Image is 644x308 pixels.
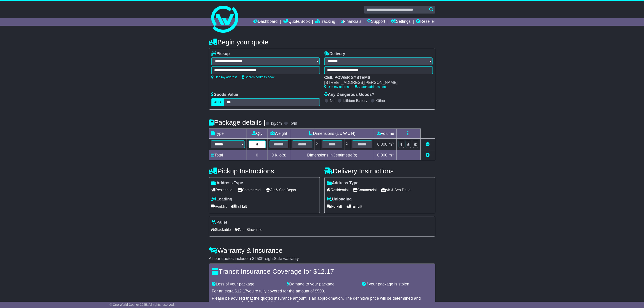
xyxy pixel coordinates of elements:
[231,203,247,210] span: Tail Lift
[324,75,428,80] div: CEIL POWER SYSTEMS
[327,203,342,210] span: Forklift
[238,186,261,193] span: Commercial
[211,197,232,202] label: Loading
[391,18,411,26] a: Settings
[110,303,175,306] span: © One World Courier 2025. All rights reserved.
[290,121,297,126] label: lb/in
[247,150,268,160] td: 0
[266,186,296,193] span: Air & Sea Depot
[416,18,435,26] a: Reseller
[324,85,351,89] a: Use my address
[211,51,230,56] label: Pickup
[209,247,435,254] h4: Warranty & Insurance
[426,153,430,157] a: Add new item
[344,138,350,150] td: x
[324,80,428,85] div: [STREET_ADDRESS][PERSON_NAME]
[210,282,285,287] div: Loss of your package
[237,289,247,293] span: 12.17
[343,99,367,103] label: Lithium Battery
[268,129,290,138] td: Weight
[347,203,362,210] span: Tail Lift
[254,256,261,261] span: 250
[324,167,435,175] h4: Delivery Instructions
[426,142,430,147] a: Remove this item
[290,150,374,160] td: Dimensions in Centimetre(s)
[247,129,268,138] td: Qty
[284,282,360,287] div: Damage to your package
[211,98,224,106] label: AUD
[377,142,387,147] span: 0.000
[392,141,394,145] sup: 3
[327,197,352,202] label: Unloading
[314,138,320,150] td: x
[209,167,320,175] h4: Pickup Instructions
[317,268,334,275] span: 12.17
[212,296,432,306] div: Please be advised that the quoted insurance amount is an approximation. The definitive price will...
[211,226,231,233] span: Stackable
[374,129,397,138] td: Volume
[212,289,432,294] div: For an extra $ you're fully covered for the amount of $ .
[254,18,278,26] a: Dashboard
[315,18,335,26] a: Tracking
[212,268,432,275] h4: Transit Insurance Coverage for $
[341,18,361,26] a: Financials
[209,129,247,138] td: Type
[271,153,274,157] span: 0
[324,51,345,56] label: Delivery
[283,18,310,26] a: Quote/Book
[209,256,435,261] div: All our quotes include a $ FreightSafe warranty.
[360,282,435,287] div: If your package is stolen
[235,226,262,233] span: Non Stackable
[324,92,374,97] label: Any Dangerous Goods?
[317,289,324,293] span: 500
[211,186,233,193] span: Residential
[389,153,394,157] span: m
[211,75,238,79] a: Use my address
[209,150,247,160] td: Total
[211,220,227,225] label: Pallet
[211,181,243,186] label: Address Type
[209,38,435,46] h4: Begin your quote
[242,75,275,79] a: Search address book
[381,186,412,193] span: Air & Sea Depot
[327,186,349,193] span: Residential
[211,203,227,210] span: Forklift
[211,92,238,97] label: Goods Value
[389,142,394,147] span: m
[209,119,266,126] h4: Package details |
[353,186,377,193] span: Commercial
[271,121,282,126] label: kg/cm
[376,99,385,103] label: Other
[367,18,385,26] a: Support
[268,150,290,160] td: Kilo(s)
[327,181,359,186] label: Address Type
[392,152,394,156] sup: 3
[355,85,387,89] a: Search address book
[290,129,374,138] td: Dimensions (L x W x H)
[377,153,387,157] span: 0.000
[330,99,335,103] label: No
